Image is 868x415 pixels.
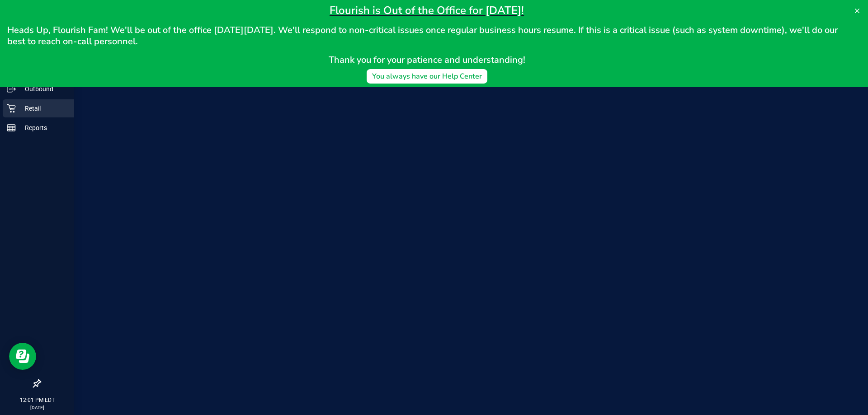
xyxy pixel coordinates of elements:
[330,3,524,18] span: Flourish is Out of the Office for [DATE]!
[7,84,16,93] inline-svg: Outbound
[7,123,16,132] inline-svg: Reports
[16,84,70,94] p: Outbound
[7,24,840,47] span: Heads Up, Flourish Fam! We'll be out of the office [DATE][DATE]. We'll respond to non-critical is...
[16,122,70,133] p: Reports
[4,404,70,411] p: [DATE]
[4,396,70,404] p: 12:01 PM EDT
[372,71,482,82] div: You always have our Help Center
[9,343,36,370] iframe: Resource center
[16,103,70,114] p: Retail
[329,54,525,66] span: Thank you for your patience and understanding!
[7,104,16,113] inline-svg: Retail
